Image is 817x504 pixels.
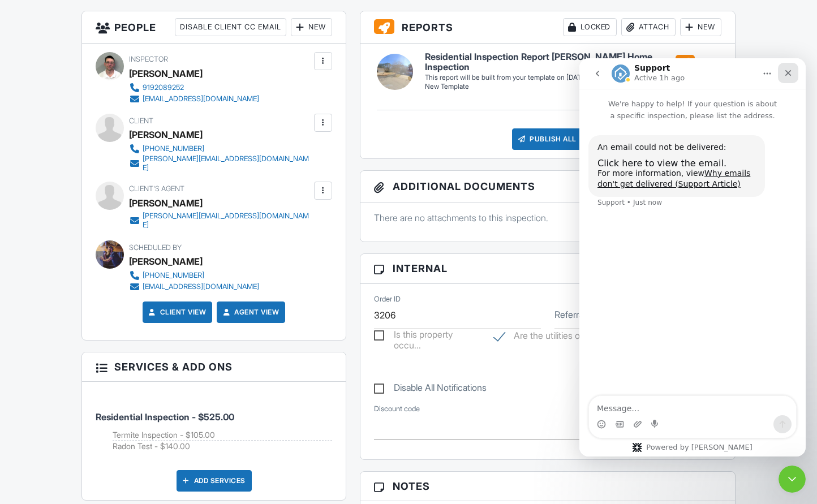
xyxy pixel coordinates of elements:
[143,154,311,173] div: [PERSON_NAME][EMAIL_ADDRESS][DOMAIN_NAME]
[129,243,182,252] span: Scheduled By
[563,18,617,36] div: Locked
[175,18,286,36] div: Disable Client CC Email
[360,254,735,283] h3: Internal
[221,307,279,318] a: Agent View
[143,83,184,92] div: 9192089252
[291,18,332,36] div: New
[143,282,259,291] div: [EMAIL_ADDRESS][DOMAIN_NAME]
[129,184,184,193] span: Client's Agent
[129,117,153,125] span: Client
[374,329,481,343] label: Is this property occupied?
[177,470,252,492] div: Add Services
[129,154,311,173] a: [PERSON_NAME][EMAIL_ADDRESS][DOMAIN_NAME]
[143,212,311,230] div: [PERSON_NAME][EMAIL_ADDRESS][DOMAIN_NAME]
[360,11,735,44] h3: Reports
[147,307,207,318] a: Client View
[82,11,345,44] h3: People
[143,94,259,104] div: [EMAIL_ADDRESS][DOMAIN_NAME]
[554,308,615,321] label: Referral source
[579,58,806,456] iframe: Intercom live chat
[129,143,311,154] a: [PHONE_NUMBER]
[494,330,590,344] label: Are the utilities on?
[779,466,806,493] iframe: Intercom live chat
[374,212,721,224] p: There are no attachments to this inspection.
[680,18,721,36] div: New
[360,171,735,203] h3: Additional Documents
[143,144,204,153] div: [PHONE_NUMBER]
[96,411,234,423] span: Residential Inspection - $525.00
[113,429,332,441] li: Add on: Termite Inspection
[82,352,345,382] h3: Services & Add ons
[129,270,259,281] a: [PHONE_NUMBER]
[129,55,168,63] span: Inspector
[425,73,695,82] div: This report will be built from your template on [DATE] 3:00am
[621,18,676,36] div: Attach
[113,441,332,452] li: Add on: Radon Test
[374,404,420,414] label: Discount code
[129,82,259,93] a: 9192089252
[129,93,259,105] a: [EMAIL_ADDRESS][DOMAIN_NAME]
[374,382,487,397] label: Disable All Notifications
[129,126,203,143] div: [PERSON_NAME]
[360,472,735,501] h3: Notes
[374,294,401,304] label: Order ID
[143,271,204,280] div: [PHONE_NUMBER]
[425,52,695,72] h6: Residential Inspection Report [PERSON_NAME] Home Inspection
[512,128,583,150] div: Publish All
[129,281,259,292] a: [EMAIL_ADDRESS][DOMAIN_NAME]
[129,195,203,212] a: [PERSON_NAME]
[129,65,203,82] div: [PERSON_NAME]
[129,253,203,270] div: [PERSON_NAME]
[425,82,695,92] div: New Template
[96,390,332,461] li: Service: Residential Inspection
[129,212,311,230] a: [PERSON_NAME][EMAIL_ADDRESS][DOMAIN_NAME]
